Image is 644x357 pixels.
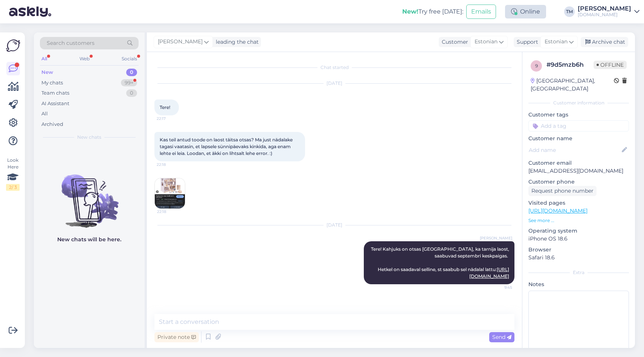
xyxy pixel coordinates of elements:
div: Private note [154,332,199,342]
button: Emails [466,5,496,19]
p: See more ... [528,217,629,224]
span: 9 [535,63,538,69]
img: No chats [34,161,145,229]
div: Team chats [41,89,69,97]
span: New chats [77,134,101,141]
p: New chats will be here. [57,236,121,244]
div: Web [78,54,91,64]
div: 0 [126,89,137,97]
span: Kas teil antud toode on laost täitsa otsas? Ma just nädalake tagasi vaatasin, et lapsele sünnipäe... [160,137,294,156]
span: Tere! [160,104,170,110]
div: Support [514,38,538,46]
img: Askly Logo [6,38,20,53]
div: Archived [41,121,63,128]
div: Customer information [528,100,629,106]
div: TM [564,6,575,17]
input: Add name [529,146,620,154]
div: Look Here [6,157,20,191]
p: Customer phone [528,178,629,186]
img: Attachment [155,178,185,208]
div: 2 / 3 [6,184,20,191]
span: Estonian [545,38,568,46]
a: [PERSON_NAME][DOMAIN_NAME] [578,6,639,18]
span: Tere! Kahjuks on otsas [GEOGRAPHIC_DATA], ka tarnija laost, saabuvad septembri keskpaigas. Hetkel... [371,246,510,279]
p: Operating system [528,227,629,235]
span: [PERSON_NAME] [158,38,203,46]
div: Socials [120,54,139,64]
div: All [41,110,48,118]
div: Try free [DATE]: [402,7,463,16]
span: Send [492,334,511,340]
span: 22:17 [157,116,185,121]
p: Safari 18.6 [528,254,629,262]
p: Customer name [528,135,629,142]
input: Add a tag [528,120,629,132]
span: 9:45 [484,285,512,290]
p: [EMAIL_ADDRESS][DOMAIN_NAME] [528,167,629,175]
div: AI Assistant [41,100,69,107]
p: Notes [528,280,629,288]
div: # 9d5mzb6h [546,60,594,69]
div: [DATE] [154,80,514,87]
p: Browser [528,246,629,254]
p: iPhone OS 18.6 [528,235,629,243]
p: Visited pages [528,199,629,207]
span: 22:18 [157,162,185,167]
div: Chat started [154,64,514,71]
div: [GEOGRAPHIC_DATA], [GEOGRAPHIC_DATA] [531,77,614,93]
div: leading the chat [213,38,259,46]
div: [DOMAIN_NAME] [578,12,631,18]
div: [DATE] [154,222,514,228]
div: Online [505,5,546,18]
div: New [41,69,53,76]
div: All [40,54,49,64]
span: Offline [594,61,627,69]
div: Request phone number [528,186,597,196]
b: New! [402,8,418,15]
a: [URL][DOMAIN_NAME] [528,207,588,214]
div: 99+ [121,79,137,87]
span: Search customers [47,39,95,47]
p: Customer tags [528,111,629,119]
div: Customer [439,38,468,46]
span: 22:18 [157,209,185,215]
p: Customer email [528,159,629,167]
span: [PERSON_NAME] [480,235,512,241]
div: Archive chat [581,37,628,47]
div: My chats [41,79,63,87]
div: [PERSON_NAME] [578,6,631,12]
span: Estonian [475,38,497,46]
div: Extra [528,269,629,276]
div: 0 [126,69,137,76]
